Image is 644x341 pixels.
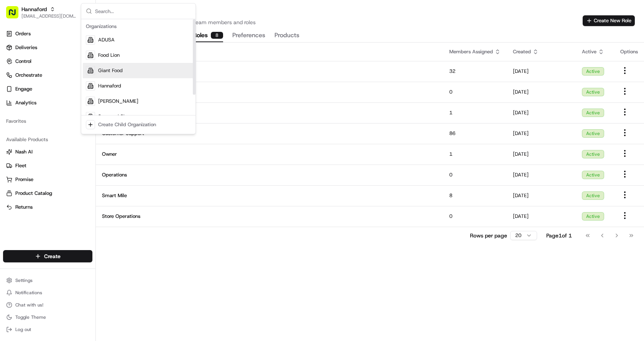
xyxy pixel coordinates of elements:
[65,112,71,118] div: 💻
[3,187,92,199] button: Product Catalog
[449,89,452,95] span: 0
[193,29,223,42] button: Roles
[582,150,604,158] div: Active
[98,36,115,43] span: ADUSA
[15,314,46,320] span: Toggle Theme
[102,151,437,158] span: Owner
[102,130,437,137] span: Customer Support
[449,48,501,55] div: Members Assigned
[44,252,61,260] span: Create
[582,48,608,55] div: Active
[102,213,437,220] span: Store Operations
[582,109,604,117] div: Active
[449,130,455,137] span: 86
[3,275,92,286] button: Settings
[3,41,92,54] a: Deliveries
[102,171,437,178] span: Operations
[102,192,437,199] span: Smart Mile
[3,250,92,262] button: Create
[3,3,79,21] button: Hannaford[EMAIL_ADDRESS][DOMAIN_NAME]
[81,19,195,134] div: Suggestions
[3,97,92,109] a: Analytics
[15,190,52,197] span: Product Catalog
[513,48,570,55] div: Created
[98,67,123,74] span: Giant Food
[6,190,89,197] a: Product Catalog
[15,277,33,283] span: Settings
[26,81,97,87] div: We're available if you need us!
[15,148,33,155] span: Nash AI
[3,146,92,158] button: Nash AI
[76,130,93,136] span: Pylon
[15,58,31,65] span: Control
[3,69,92,81] button: Orchestrate
[582,88,604,96] div: Active
[102,89,437,96] span: Billing
[449,109,452,116] span: 1
[449,68,455,74] span: 32
[6,204,89,211] a: Returns
[98,82,121,89] span: Hannaford
[620,48,638,55] div: Options
[83,21,194,32] div: Organizations
[130,76,140,85] button: Start new chat
[102,109,437,116] span: Brand Management
[54,130,93,136] a: Powered byPylon
[72,111,123,119] span: API Documentation
[449,192,452,199] span: 8
[15,326,31,333] span: Log out
[3,287,92,298] button: Notifications
[449,213,452,219] span: 0
[3,160,92,172] button: Fleet
[513,213,529,219] span: [DATE]
[449,151,452,157] span: 1
[449,171,452,178] span: 0
[15,176,33,183] span: Promise
[3,312,92,323] button: Toggle Theme
[3,300,92,310] button: Chat with us!
[102,68,437,75] span: Admin
[8,8,23,23] img: Nash
[6,176,89,183] a: Promise
[513,109,529,116] span: [DATE]
[274,29,299,42] button: Products
[98,98,138,105] span: [PERSON_NAME]
[21,5,47,13] button: Hannaford
[15,72,42,79] span: Orchestrate
[513,130,529,137] span: [DATE]
[8,112,14,118] div: 📗
[3,83,92,95] button: Engage
[15,111,59,119] span: Knowledge Base
[15,302,43,308] span: Chat with us!
[15,86,32,92] span: Engage
[15,44,37,51] span: Deliveries
[513,68,529,74] span: [DATE]
[3,324,92,335] button: Log out
[3,133,92,146] div: Available Products
[3,173,92,186] button: Promise
[513,89,529,95] span: [DATE]
[3,115,92,127] div: Favorites
[513,171,529,178] span: [DATE]
[15,99,36,106] span: Analytics
[8,73,21,87] img: 1736555255976-a54dd68f-1ca7-489b-9aae-adbdc363a1c4
[95,3,191,19] input: Search...
[470,232,507,239] p: Rows per page
[98,52,120,59] span: Food Lion
[582,67,604,76] div: Active
[15,30,31,37] span: Orders
[3,201,92,213] button: Returns
[98,113,132,120] span: Stop and Shop
[6,162,89,169] a: Fleet
[582,191,604,200] div: Active
[21,13,76,19] button: [EMAIL_ADDRESS][DOMAIN_NAME]
[582,129,604,138] div: Active
[15,204,33,211] span: Returns
[232,29,265,42] button: Preferences
[3,55,92,68] button: Control
[582,212,604,221] div: Active
[583,15,635,26] button: Create New Role
[8,31,140,43] p: Welcome 👋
